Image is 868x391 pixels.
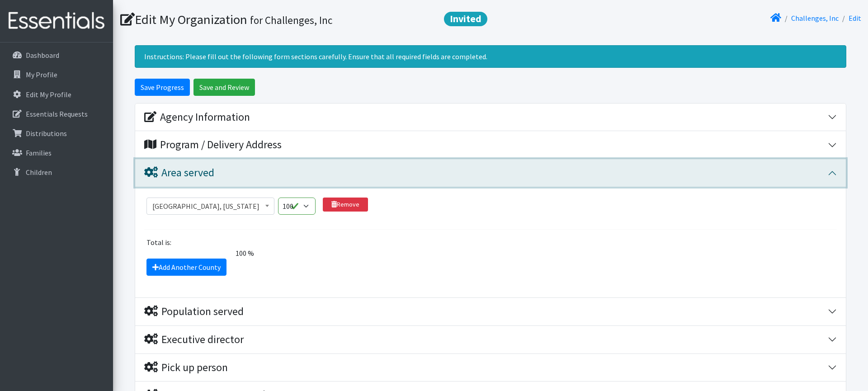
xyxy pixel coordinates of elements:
a: Edit [849,14,861,23]
p: Dashboard [26,51,59,60]
div: Population served [144,305,244,318]
a: My Profile [4,66,109,84]
span: Invited [444,12,487,26]
div: Area served [144,166,214,179]
p: Essentials Requests [26,109,88,118]
div: Agency Information [144,111,250,124]
input: Save and Review [193,79,255,96]
a: Edit My Profile [4,85,109,104]
button: Pick up person [135,354,846,382]
span: 100 % [141,248,258,259]
a: Essentials Requests [4,105,109,123]
button: Area served [135,159,846,187]
p: Children [26,168,52,177]
button: Agency Information [135,104,846,131]
small: for Challenges, Inc [250,14,332,27]
a: Remove [323,198,368,212]
a: Distributions [4,124,109,142]
h1: Edit My Organization [120,12,487,28]
a: Challenges, Inc [791,14,839,23]
div: Executive director [144,333,244,346]
a: Add Another County [146,259,226,276]
span: Greenville County, South Carolina [152,200,269,212]
a: Families [4,144,109,162]
button: Executive director [135,326,846,353]
input: Save Progress [135,79,190,96]
a: Children [4,163,109,181]
div: Total is: [141,237,840,248]
p: My Profile [26,70,57,79]
div: Instructions: Please fill out the following form sections carefully. Ensure that all required fie... [135,45,846,68]
button: Population served [135,298,846,325]
img: HumanEssentials [4,6,109,36]
div: Program / Delivery Address [144,138,282,151]
button: Program / Delivery Address [135,131,846,159]
p: Families [26,148,52,157]
a: Dashboard [4,46,109,64]
p: Edit My Profile [26,90,71,99]
span: Greenville County, South Carolina [146,198,274,215]
div: Pick up person [144,361,228,374]
p: Distributions [26,129,67,138]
